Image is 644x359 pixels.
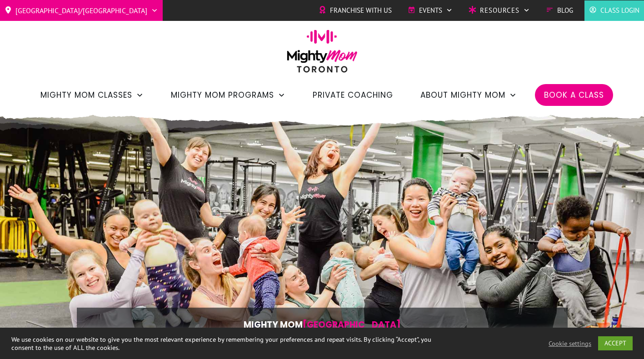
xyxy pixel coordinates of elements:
[469,4,530,17] a: Resources
[408,4,453,17] a: Events
[40,87,144,103] a: Mighty Mom Classes
[420,87,505,103] span: About Mighty Mom
[282,30,362,79] img: mightymom-logo-toronto
[319,4,392,17] a: Franchise with Us
[105,317,540,332] p: Mighty Mom
[11,335,446,352] div: We use cookies on our website to give you the most relevant experience by remembering your prefer...
[420,87,517,103] a: About Mighty Mom
[171,87,274,103] span: Mighty Mom Programs
[557,4,573,17] span: Blog
[546,4,573,17] a: Blog
[40,87,132,103] span: Mighty Mom Classes
[419,4,442,17] span: Events
[171,87,285,103] a: Mighty Mom Programs
[589,4,639,17] a: Class Login
[549,339,591,348] a: Cookie settings
[598,336,633,350] a: ACCEPT
[5,3,158,18] a: [GEOGRAPHIC_DATA]/[GEOGRAPHIC_DATA]
[600,4,639,17] span: Class Login
[313,87,393,103] a: Private Coaching
[303,319,401,331] span: [GEOGRAPHIC_DATA]
[330,4,392,17] span: Franchise with Us
[544,87,604,103] a: Book a Class
[480,4,519,17] span: Resources
[15,3,147,18] span: [GEOGRAPHIC_DATA]/[GEOGRAPHIC_DATA]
